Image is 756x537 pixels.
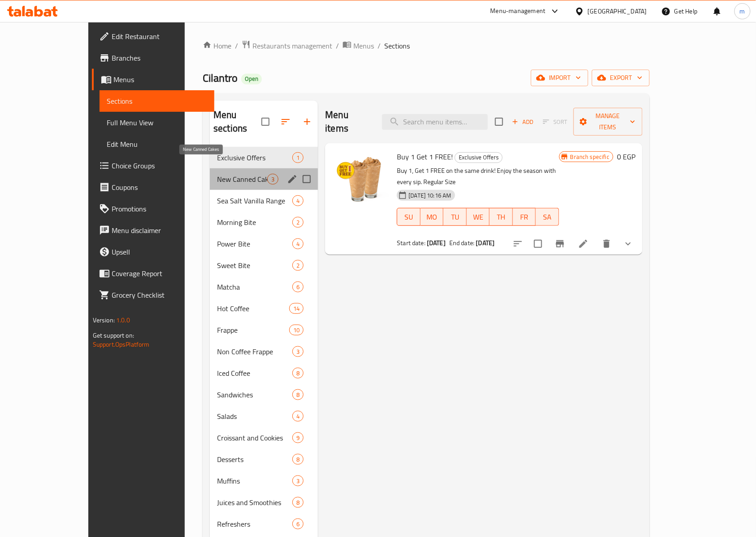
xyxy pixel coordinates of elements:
[293,197,303,205] span: 4
[217,454,292,465] span: Desserts
[549,233,571,255] button: Branch-specific-item
[292,475,304,486] div: items
[112,290,208,300] span: Grocery Checklist
[293,261,303,270] span: 2
[210,449,318,470] div: Desserts8
[292,260,304,271] div: items
[289,325,304,335] div: items
[596,233,617,255] button: delete
[100,112,215,133] a: Full Menu View
[217,238,292,249] span: Power Bite
[384,40,410,51] span: Sections
[217,411,292,422] span: Salads
[112,31,208,42] span: Edit Restaurant
[292,217,304,228] div: items
[293,477,303,485] span: 3
[424,211,440,224] span: MO
[325,108,371,135] h2: Menu items
[293,412,303,421] span: 4
[217,282,292,292] div: Matcha
[397,208,420,226] button: SU
[397,165,559,188] p: Buy 1, Get 1 FREE on the same drink! Enjoy the season with every sip. Regular Size
[217,519,292,529] div: Refreshers
[427,237,446,249] b: [DATE]
[217,195,292,206] span: Sea Salt Vanilla Range
[242,40,332,52] a: Restaurants management
[203,68,238,88] span: Cilantro
[268,175,278,184] span: 3
[217,217,292,228] span: Morning Bite
[531,70,588,86] button: import
[508,115,537,129] button: Add
[92,263,215,284] a: Coverage Report
[513,208,536,226] button: FR
[296,111,318,132] button: Add section
[292,411,304,422] div: items
[449,237,474,249] span: End date:
[491,6,546,17] div: Menu-management
[112,268,208,279] span: Coverage Report
[293,369,303,378] span: 8
[293,240,303,248] span: 4
[455,152,503,163] div: Exclusive Offers
[538,72,581,84] span: import
[203,40,650,52] nav: breadcrumb
[210,211,318,233] div: Morning Bite2
[332,150,390,208] img: Buy 1 Get 1 FREE!
[217,432,292,443] span: Croissant and Cookies
[107,117,208,128] span: Full Menu View
[293,283,303,291] span: 6
[92,26,215,47] a: Edit Restaurant
[92,241,215,263] a: Upsell
[217,346,292,357] span: Non Coffee Frappe
[235,40,238,51] li: /
[241,74,262,84] div: Open
[588,6,647,16] div: [GEOGRAPHIC_DATA]
[210,427,318,449] div: Croissant and Cookies9
[292,389,304,400] div: items
[217,389,292,400] span: Sandwiches
[292,497,304,508] div: items
[581,110,636,133] span: Manage items
[290,326,303,335] span: 10
[290,304,303,313] span: 14
[511,117,535,127] span: Add
[617,233,639,255] button: show more
[599,72,643,84] span: export
[210,190,318,211] div: Sea Salt Vanilla Range4
[112,225,208,236] span: Menu disclaimer
[293,154,303,162] span: 1
[292,432,304,443] div: items
[92,176,215,198] a: Coupons
[210,405,318,427] div: Salads4
[107,96,208,106] span: Sections
[100,133,215,155] a: Edit Menu
[100,90,215,112] a: Sections
[292,238,304,249] div: items
[217,368,292,379] div: Iced Coffee
[217,475,292,486] span: Muffins
[740,6,745,16] span: m
[286,172,299,186] button: edit
[92,47,215,69] a: Branches
[292,346,304,357] div: items
[210,513,318,535] div: Refreshers6
[490,208,513,226] button: TH
[92,220,215,241] a: Menu disclaimer
[343,40,374,52] a: Menus
[210,492,318,513] div: Juices and Smoothies8
[293,348,303,356] span: 3
[252,40,332,51] span: Restaurants management
[210,168,318,190] div: New Canned Cakes3edit
[293,455,303,464] span: 8
[92,69,215,90] a: Menus
[470,211,487,224] span: WE
[217,325,289,335] div: Frappe
[217,497,292,508] span: Juices and Smoothies
[112,182,208,193] span: Coupons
